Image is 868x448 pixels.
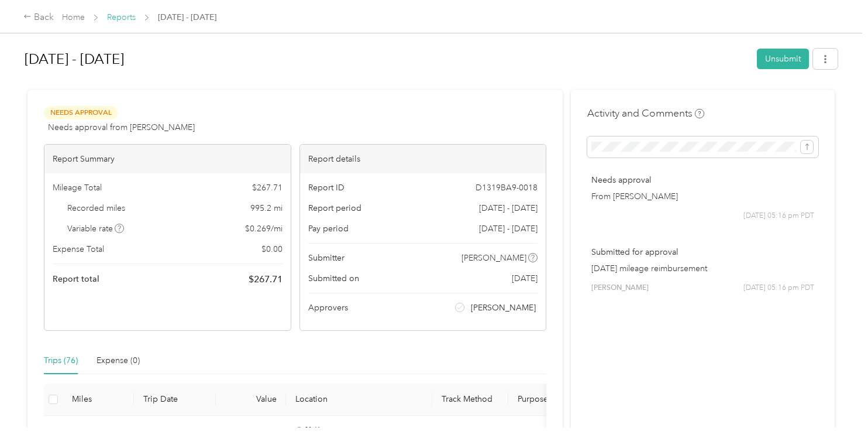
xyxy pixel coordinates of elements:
[63,384,134,416] th: Miles
[44,106,118,119] span: Needs Approval
[53,243,104,255] span: Expense Total
[134,384,216,416] th: Trip Date
[591,246,814,258] p: Submitted for approval
[62,12,85,22] a: Home
[802,382,868,448] iframe: Everlance-gr Chat Button Frame
[53,182,102,194] span: Mileage Total
[757,49,809,69] button: Unsubmit
[53,273,99,285] span: Report total
[479,223,538,235] span: [DATE] - [DATE]
[508,384,596,416] th: Purpose
[25,45,749,73] h1: Aug 1 - 31, 2025
[158,11,216,23] span: [DATE] - [DATE]
[308,202,361,214] span: Report period
[308,302,348,314] span: Approvers
[308,252,345,264] span: Submitter
[512,272,538,285] span: [DATE]
[591,190,814,203] p: From [PERSON_NAME]
[67,202,125,214] span: Recorded miles
[743,283,814,293] span: [DATE] 05:16 pm PDT
[216,384,286,416] th: Value
[97,354,140,367] div: Expense (0)
[743,211,814,221] span: [DATE] 05:16 pm PDT
[44,354,78,367] div: Trips (76)
[308,223,349,235] span: Pay period
[67,223,125,235] span: Variable rate
[249,272,283,286] span: $ 267.71
[591,262,814,275] p: [DATE] mileage reimbursement
[44,145,291,173] div: Report Summary
[250,202,283,214] span: 995.2 mi
[48,121,195,134] span: Needs approval from [PERSON_NAME]
[476,182,538,194] span: D1319BA9-0018
[286,384,432,416] th: Location
[23,11,54,25] div: Back
[300,145,546,173] div: Report details
[305,425,423,433] p: 03:41 pm
[479,202,538,214] span: [DATE] - [DATE]
[591,174,814,186] p: Needs approval
[252,182,283,194] span: $ 267.71
[308,272,359,285] span: Submitted on
[245,223,283,235] span: $ 0.269 / mi
[587,106,704,121] h4: Activity and Comments
[471,302,536,314] span: [PERSON_NAME]
[461,252,526,264] span: [PERSON_NAME]
[432,384,508,416] th: Track Method
[261,243,283,255] span: $ 0.00
[308,182,345,194] span: Report ID
[107,12,136,22] a: Reports
[591,283,649,293] span: [PERSON_NAME]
